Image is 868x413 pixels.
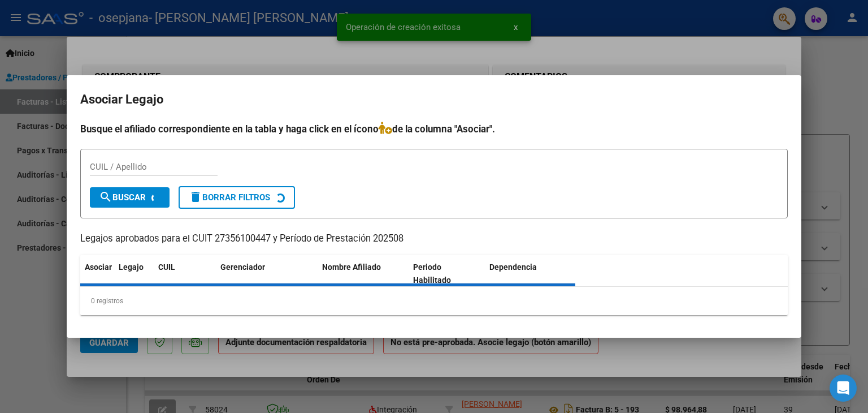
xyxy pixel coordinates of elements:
[80,122,788,136] h4: Busque el afiliado correspondiente en la tabla y haga click en el ícono de la columna "Asociar".
[80,287,788,315] div: 0 registros
[413,263,451,285] span: Periodo Habilitado
[409,255,485,292] datatable-header-cell: Periodo Habilitado
[830,375,857,402] div: Open Intercom Messenger
[90,187,170,208] button: Buscar
[119,263,144,272] span: Legajo
[318,255,409,292] datatable-header-cell: Nombre Afiliado
[179,186,295,209] button: Borrar Filtros
[189,190,202,204] mat-icon: delete
[220,263,265,272] span: Gerenciador
[485,255,576,292] datatable-header-cell: Dependencia
[80,89,788,110] h2: Asociar Legajo
[99,192,146,203] span: Buscar
[85,263,112,272] span: Asociar
[158,263,175,272] span: CUIL
[489,263,537,272] span: Dependencia
[114,255,154,292] datatable-header-cell: Legajo
[216,255,318,292] datatable-header-cell: Gerenciador
[80,255,114,292] datatable-header-cell: Asociar
[189,192,270,203] span: Borrar Filtros
[154,255,216,292] datatable-header-cell: CUIL
[80,232,788,246] p: Legajos aprobados para el CUIT 27356100447 y Período de Prestación 202508
[99,190,112,204] mat-icon: search
[322,263,381,272] span: Nombre Afiliado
